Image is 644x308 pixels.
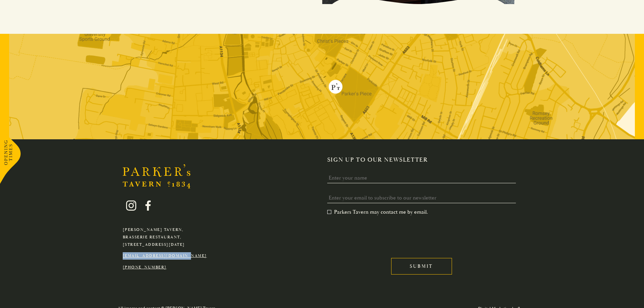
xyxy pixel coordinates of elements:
input: Submit [391,258,452,275]
p: [PERSON_NAME] Tavern, Brasserie Restaurant, [STREET_ADDRESS][DATE] [123,226,207,248]
a: [PHONE_NUMBER] [123,265,167,270]
label: Parkers Tavern may contact me by email. [327,209,428,215]
a: [EMAIL_ADDRESS][DOMAIN_NAME] [123,253,207,258]
input: Enter your name [327,173,516,183]
h2: Sign up to our newsletter [327,156,522,164]
img: map [9,34,635,139]
iframe: reCAPTCHA [327,221,430,247]
input: Enter your email to subscribe to our newsletter [327,193,516,203]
